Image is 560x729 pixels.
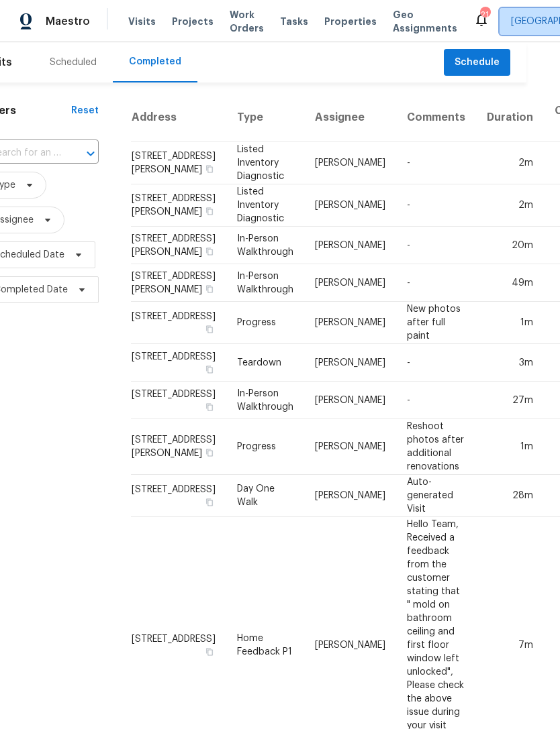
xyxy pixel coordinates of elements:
[226,184,304,227] td: Listed Inventory Diagnostic
[396,184,476,227] td: -
[396,475,476,517] td: Auto-generated Visit
[396,264,476,302] td: -
[304,227,396,264] td: [PERSON_NAME]
[304,93,396,142] th: Assignee
[476,419,544,475] td: 1m
[203,447,216,459] button: Copy Address
[455,54,500,71] span: Schedule
[476,344,544,382] td: 3m
[226,475,304,517] td: Day One Walk
[396,302,476,344] td: New photos after full paint
[226,419,304,475] td: Progress
[476,264,544,302] td: 49m
[226,227,304,264] td: In-Person Walkthrough
[203,496,216,508] button: Copy Address
[396,382,476,419] td: -
[304,264,396,302] td: [PERSON_NAME]
[476,184,544,227] td: 2m
[131,419,226,475] td: [STREET_ADDRESS][PERSON_NAME]
[444,49,510,76] button: Schedule
[476,302,544,344] td: 1m
[131,93,226,142] th: Address
[304,382,396,419] td: [PERSON_NAME]
[226,302,304,344] td: Progress
[203,163,216,175] button: Copy Address
[131,184,226,227] td: [STREET_ADDRESS][PERSON_NAME]
[131,227,226,264] td: [STREET_ADDRESS][PERSON_NAME]
[304,142,396,184] td: [PERSON_NAME]
[476,142,544,184] td: 2m
[226,344,304,382] td: Teardown
[230,8,264,35] span: Work Orders
[131,475,226,517] td: [STREET_ADDRESS]
[304,302,396,344] td: [PERSON_NAME]
[226,93,304,142] th: Type
[203,283,216,295] button: Copy Address
[226,382,304,419] td: In-Person Walkthrough
[280,17,308,26] span: Tasks
[203,363,216,376] button: Copy Address
[129,55,181,68] div: Completed
[172,15,214,28] span: Projects
[50,56,97,69] div: Scheduled
[203,646,216,658] button: Copy Address
[203,245,216,258] button: Copy Address
[304,419,396,475] td: [PERSON_NAME]
[128,15,156,28] span: Visits
[46,15,90,28] span: Maestro
[324,15,377,28] span: Properties
[304,475,396,517] td: [PERSON_NAME]
[476,382,544,419] td: 27m
[131,264,226,302] td: [STREET_ADDRESS][PERSON_NAME]
[480,8,489,21] div: 21
[131,382,226,419] td: [STREET_ADDRESS]
[393,8,457,35] span: Geo Assignments
[396,419,476,475] td: Reshoot photos after additional renovations
[131,142,226,184] td: [STREET_ADDRESS][PERSON_NAME]
[396,93,476,142] th: Comments
[476,93,544,142] th: Duration
[203,401,216,413] button: Copy Address
[131,302,226,344] td: [STREET_ADDRESS]
[304,344,396,382] td: [PERSON_NAME]
[226,142,304,184] td: Listed Inventory Diagnostic
[304,184,396,227] td: [PERSON_NAME]
[203,205,216,217] button: Copy Address
[71,104,99,117] div: Reset
[203,323,216,335] button: Copy Address
[226,264,304,302] td: In-Person Walkthrough
[131,344,226,382] td: [STREET_ADDRESS]
[396,142,476,184] td: -
[476,475,544,517] td: 28m
[81,144,100,163] button: Open
[396,227,476,264] td: -
[476,227,544,264] td: 20m
[396,344,476,382] td: -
